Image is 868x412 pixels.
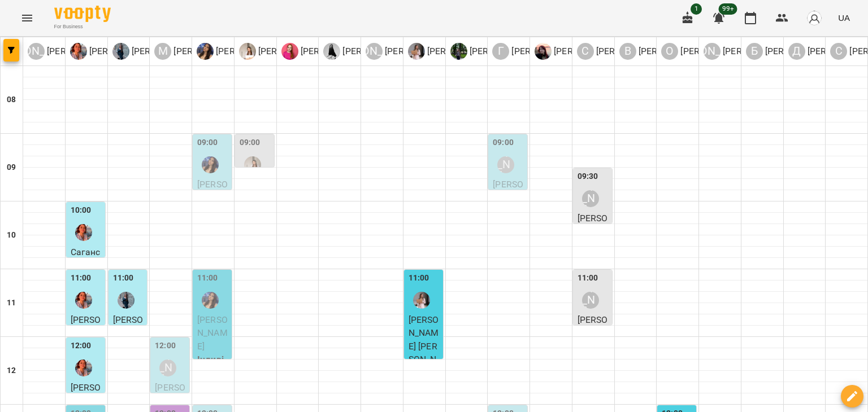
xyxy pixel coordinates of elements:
div: Софія Кубляк [582,292,599,309]
div: Ганна Федоряк [492,43,580,60]
a: Г [PERSON_NAME] [492,43,580,60]
p: [PERSON_NAME] [636,45,707,58]
img: Діана Кійко [75,360,92,376]
a: Ю [PERSON_NAME] [323,43,411,60]
a: В [PERSON_NAME] [619,43,707,60]
div: Ангеліна Кривак [450,43,538,60]
img: Діана Кійко [75,224,92,241]
a: А [PERSON_NAME] [535,43,622,60]
div: Софія Кубляк [582,190,599,207]
a: К [PERSON_NAME] [239,43,327,60]
label: 09:30 [578,170,598,183]
div: О [661,43,678,60]
a: В [PERSON_NAME] [112,43,200,60]
div: Ольга Горевич [661,43,749,60]
a: Д [PERSON_NAME] [70,43,158,60]
img: Катерина Гаврищук [244,156,261,173]
img: А [535,43,552,60]
p: [PERSON_NAME] [171,45,242,58]
h6: 08 [7,94,16,106]
img: Ю [323,43,340,60]
a: С [PERSON_NAME] [577,43,665,60]
div: Діана Кійко [70,43,158,60]
span: 99+ [719,3,737,15]
a: М [PERSON_NAME] [154,43,242,60]
img: С [197,43,214,60]
img: avatar_s.png [806,10,822,26]
img: Діана Кійко [75,292,92,309]
div: [PERSON_NAME] [704,43,721,60]
h6: 09 [7,161,16,174]
p: [PERSON_NAME] [383,45,453,58]
div: Марія Хоміцька [154,43,242,60]
a: С [PERSON_NAME] [197,43,284,60]
span: [PERSON_NAME] [578,314,608,352]
img: В [112,43,129,60]
p: [PERSON_NAME] [467,45,538,58]
p: [PERSON_NAME] [721,45,791,58]
div: В [619,43,636,60]
img: Світлана Ткачук [202,292,219,309]
p: [PERSON_NAME] [214,45,284,58]
span: [PERSON_NAME] [578,213,608,250]
img: Вікторія Ксеншкевич [118,292,134,309]
img: К [239,43,256,60]
button: Menu [14,5,41,32]
span: [PERSON_NAME] [197,314,228,352]
p: [PERSON_NAME] [298,45,369,58]
p: [PERSON_NAME] [552,45,622,58]
div: Марина Юрченко [281,43,369,60]
div: Катерина Гаврищук [239,43,327,60]
div: [PERSON_NAME] [366,43,383,60]
span: 1 [691,3,702,15]
span: For Business [54,23,111,30]
p: [PERSON_NAME] [87,45,158,58]
span: Саганська Аліна [71,247,101,284]
p: [PERSON_NAME] [129,45,200,58]
h6: 11 [7,297,16,309]
span: [PERSON_NAME] [113,314,144,352]
h6: 12 [7,365,16,377]
img: Voopty Logo [54,6,111,22]
a: [PERSON_NAME] [PERSON_NAME] [28,43,115,60]
div: Вікторія Ксеншкевич [112,43,200,60]
div: Б [746,43,763,60]
img: М [408,43,425,60]
p: [PERSON_NAME] [256,45,327,58]
a: [PERSON_NAME] [PERSON_NAME] [704,43,791,60]
a: А [PERSON_NAME] [450,43,538,60]
div: Марія Бєлогурова [413,292,430,309]
label: 11:00 [409,272,429,284]
img: А [450,43,467,60]
div: Д [788,43,805,60]
span: [PERSON_NAME] [493,179,523,216]
label: 09:00 [493,137,514,149]
div: М [154,43,171,60]
div: Світлана Ткачук [202,156,219,173]
label: 09:00 [240,137,261,149]
h6: 10 [7,229,16,242]
label: 09:00 [197,137,218,149]
div: Юлія Безушко [323,43,411,60]
p: [PERSON_NAME] [509,45,580,58]
p: [PERSON_NAME] [594,45,665,58]
label: 12:00 [71,340,92,352]
a: М [PERSON_NAME] [281,43,369,60]
p: [PERSON_NAME] [340,45,411,58]
div: Наталія Гожа [366,43,453,60]
label: 12:00 [155,340,176,352]
label: 11:00 [578,272,598,284]
span: [PERSON_NAME] Халеон [197,179,228,230]
p: [PERSON_NAME] [45,45,115,58]
img: Д [70,43,87,60]
div: Божена Журавська [746,43,834,60]
label: 11:00 [71,272,92,284]
div: Аліна Гушинець [535,43,622,60]
div: Марія Бєлогурова [408,43,496,60]
a: М [PERSON_NAME] [408,43,496,60]
div: Г [492,43,509,60]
